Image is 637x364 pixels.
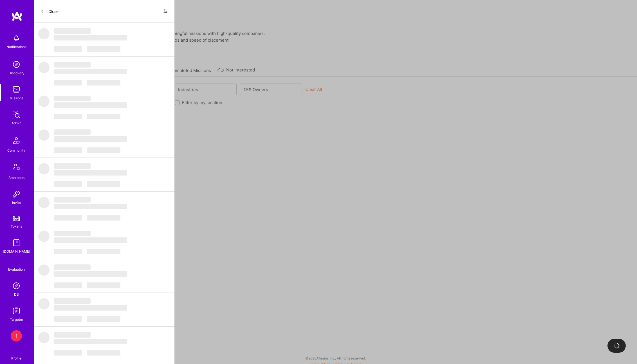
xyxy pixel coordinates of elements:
[38,332,50,343] span: ‌
[54,96,91,101] span: ‌
[8,266,25,272] div: Evaluation
[10,316,23,322] div: Targeter
[11,223,22,229] div: Tokens
[54,281,82,288] button: ‌
[54,316,82,322] span: ‌
[54,45,82,52] button: ‌
[11,237,22,248] img: guide book
[54,147,82,153] span: ‌
[87,282,120,288] span: ‌
[11,330,22,341] div: [
[87,316,120,322] span: ‌
[11,305,22,316] img: Skill Targeter
[54,102,127,108] span: ‌
[54,146,82,153] button: ‌
[3,248,30,254] div: [DOMAIN_NAME]
[87,46,120,52] span: ‌
[12,120,21,126] div: Admin
[7,147,25,153] div: Community
[614,343,620,349] img: loading
[87,79,120,86] button: ‌
[11,109,22,120] img: admin teamwork
[87,114,120,119] span: ‌
[8,70,24,76] div: Discovery
[38,163,50,174] span: ‌
[87,147,120,153] span: ‌
[54,339,127,344] span: ‌
[54,315,82,322] button: ‌
[10,95,23,101] div: Missions
[41,7,59,16] button: Close
[8,175,24,181] div: Architects
[38,96,50,107] span: ‌
[54,298,91,304] span: ‌
[9,330,23,341] a: [
[54,136,127,142] span: ‌
[54,214,82,221] button: ‌
[12,200,21,206] div: Invite
[87,214,120,221] button: ‌
[54,114,82,119] span: ‌
[87,315,120,322] button: ‌
[14,262,19,266] i: icon SelectionTeam
[54,69,127,74] span: ‌
[10,134,23,147] img: Community
[54,46,82,52] span: ‌
[54,231,91,236] span: ‌
[11,188,22,200] img: Invite
[54,349,82,356] button: ‌
[38,28,50,39] span: ‌
[54,35,127,41] span: ‌
[54,80,82,86] span: ‌
[54,181,82,187] span: ‌
[87,180,120,187] button: ‌
[54,305,127,311] span: ‌
[14,291,19,297] div: DB
[87,113,120,119] button: ‌
[87,249,120,254] span: ‌
[54,62,91,68] span: ‌
[38,231,50,242] span: ‌
[38,62,50,73] span: ‌
[38,129,50,141] span: ‌
[54,248,82,254] button: ‌
[87,80,120,86] span: ‌
[87,146,120,153] button: ‌
[54,332,91,338] span: ‌
[11,11,23,21] img: logo
[54,249,82,254] span: ‌
[54,79,82,86] button: ‌
[87,350,120,356] span: ‌
[54,113,82,119] button: ‌
[54,282,82,288] span: ‌
[54,264,91,270] span: ‌
[54,180,82,187] button: ‌
[6,44,26,50] div: Notifications
[54,271,127,277] span: ‌
[9,349,23,361] a: Profile
[54,350,82,356] span: ‌
[54,237,127,243] span: ‌
[87,181,120,187] span: ‌
[38,197,50,208] span: ‌
[11,84,22,95] img: teamwork
[54,129,91,135] span: ‌
[87,349,120,356] button: ‌
[54,163,91,169] span: ‌
[11,33,22,44] img: bell
[54,170,127,176] span: ‌
[54,197,91,203] span: ‌
[87,281,120,288] button: ‌
[38,298,50,309] span: ‌
[11,280,22,291] img: Admin Search
[87,45,120,52] button: ‌
[54,215,82,221] span: ‌
[87,248,120,254] button: ‌
[54,204,127,209] span: ‌
[11,355,21,361] div: Profile
[13,216,20,221] img: tokens
[54,28,91,34] span: ‌
[38,264,50,276] span: ‌
[11,59,22,70] img: discovery
[87,215,120,221] span: ‌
